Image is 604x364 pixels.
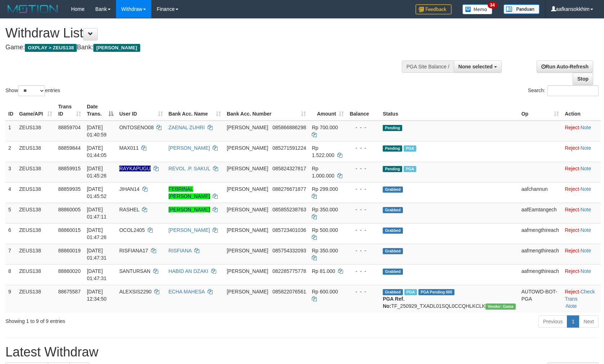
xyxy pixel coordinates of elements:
span: [DATE] 01:44:05 [87,145,107,158]
span: Marked by aafkaynarin [404,166,416,172]
a: Note [581,145,591,151]
td: · [562,182,601,203]
div: Showing 1 to 9 of 9 entries [5,315,246,325]
a: Note [581,166,591,171]
div: - - - [350,247,377,254]
div: - - - [350,165,377,172]
span: Copy 082285775778 to clipboard [272,268,306,274]
span: Rp 1.522.000 [312,145,334,158]
span: [DATE] 01:45:26 [87,166,107,179]
td: aafchannun [519,182,562,203]
span: Copy 085824327817 to clipboard [272,166,306,171]
span: OCOL2405 [119,227,145,233]
span: Rp 350.000 [312,207,338,212]
a: Reject [565,145,579,151]
td: aafmengthireach [519,244,562,264]
span: [DATE] 01:47:31 [87,268,107,281]
input: Search: [547,85,599,96]
th: Game/API: activate to sort column ascending [16,100,55,121]
span: [PERSON_NAME] [227,268,268,274]
a: Check Trans [565,289,595,302]
span: 88860005 [58,207,80,212]
b: PGA Ref. No: [383,296,404,309]
span: OXPLAY > ZEUS138 [25,44,77,52]
td: · [562,244,601,264]
span: 88675587 [58,289,80,295]
a: Note [581,248,591,253]
span: RISFIANA17 [119,248,148,253]
a: [PERSON_NAME] [169,145,210,151]
h1: Latest Withdraw [5,345,599,359]
span: [PERSON_NAME] [227,166,268,171]
span: PGA Pending [418,289,454,295]
th: Bank Acc. Number: activate to sort column ascending [224,100,309,121]
span: Rp 299.000 [312,186,338,192]
td: ZEUS138 [16,121,55,141]
th: User ID: activate to sort column ascending [116,100,166,121]
td: aafmengthireach [519,223,562,244]
span: [PERSON_NAME] [93,44,140,52]
span: SANTURSAN [119,268,150,274]
span: 88859915 [58,166,80,171]
a: Reject [565,166,579,171]
td: ZEUS138 [16,141,55,162]
span: [DATE] 12:34:50 [87,289,107,302]
div: - - - [350,124,377,131]
span: Copy 085855238763 to clipboard [272,207,306,212]
label: Search: [528,85,599,96]
td: · · [562,285,601,313]
td: · [562,223,601,244]
button: None selected [454,60,502,73]
span: Grabbed [383,269,403,275]
span: Pending [383,166,402,172]
span: Rp 700.000 [312,125,338,130]
span: Grabbed [383,228,403,234]
span: Copy 085754332093 to clipboard [272,248,306,253]
a: FEBRINAL [PERSON_NAME] [169,186,210,199]
span: 88860015 [58,227,80,233]
td: 1 [5,121,16,141]
th: Balance [347,100,380,121]
a: Reject [565,268,579,274]
label: Show entries [5,85,60,96]
td: ZEUS138 [16,285,55,313]
a: Reject [565,207,579,212]
span: Grabbed [383,248,403,254]
td: ZEUS138 [16,223,55,244]
span: [PERSON_NAME] [227,289,268,295]
span: Marked by aafkaynarin [404,145,416,152]
span: Copy 085271591224 to clipboard [272,145,306,151]
span: Copy 088276671877 to clipboard [272,186,306,192]
span: Pending [383,125,402,131]
div: - - - [350,185,377,193]
a: Note [581,268,591,274]
td: 7 [5,244,16,264]
a: Next [579,315,599,328]
a: Run Auto-Refresh [537,60,593,73]
a: HABID AN DZAKI [169,268,208,274]
a: RISFIANA [169,248,192,253]
td: ZEUS138 [16,264,55,285]
div: - - - [350,226,377,234]
h1: Withdraw List [5,26,395,40]
span: [PERSON_NAME] [227,248,268,253]
th: Status [380,100,519,121]
td: · [562,162,601,182]
td: aafEamtangech [519,203,562,223]
td: 9 [5,285,16,313]
span: [PERSON_NAME] [227,227,268,233]
span: Grabbed [383,289,403,295]
td: · [562,141,601,162]
th: Op: activate to sort column ascending [519,100,562,121]
span: [PERSON_NAME] [227,145,268,151]
span: [PERSON_NAME] [227,125,268,130]
td: 5 [5,203,16,223]
td: AUTOWD-BOT-PGA [519,285,562,313]
span: Rp 1.000.000 [312,166,334,179]
span: ALEXSIS2290 [119,289,152,295]
span: Vendor URL: https://trx31.1velocity.biz [485,304,516,310]
span: [PERSON_NAME] [227,207,268,212]
td: TF_250929_TXADL01SQL0CCQHLKCLK [380,285,519,313]
td: ZEUS138 [16,162,55,182]
span: [DATE] 01:47:26 [87,227,107,240]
